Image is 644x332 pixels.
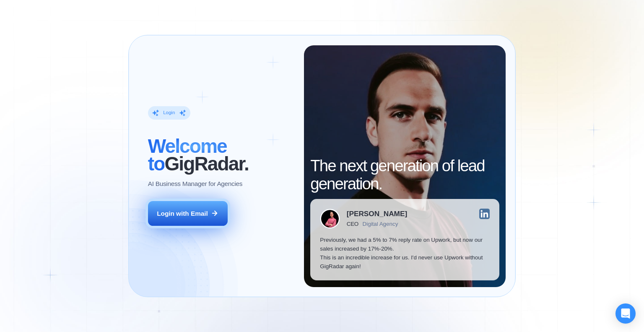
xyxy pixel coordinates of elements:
[157,209,208,218] div: Login with Email
[615,303,636,324] div: Open Intercom Messenger
[347,221,358,227] div: CEO
[310,157,499,192] h2: The next generation of lead generation.
[320,235,490,271] p: Previously, we had a 5% to 7% reply rate on Upwork, but now our sales increased by 17%-20%. This ...
[148,137,294,173] h2: ‍ GigRadar.
[148,135,227,175] span: Welcome to
[148,201,228,226] button: Login with Email
[163,110,175,116] div: Login
[347,210,407,217] div: [PERSON_NAME]
[363,221,398,227] div: Digital Agency
[148,179,242,188] p: AI Business Manager for Agencies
